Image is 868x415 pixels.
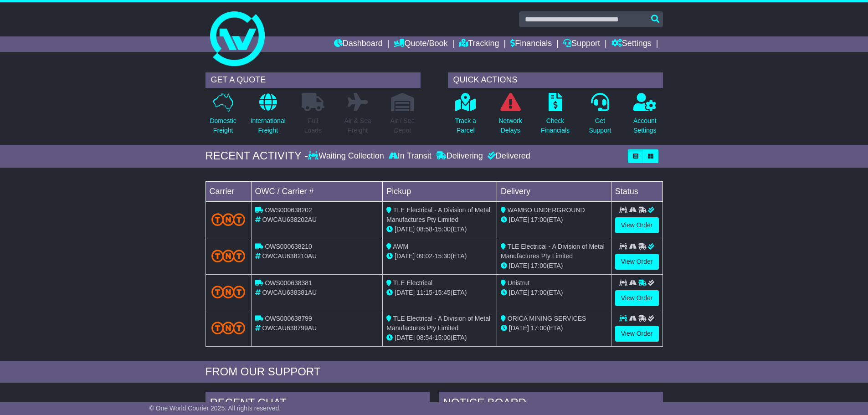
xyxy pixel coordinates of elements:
[205,181,251,201] td: Carrier
[589,116,611,135] p: Get Support
[510,36,552,52] a: Financials
[485,151,530,161] div: Delivered
[393,279,432,287] span: TLE Electrical
[395,289,415,296] span: [DATE]
[509,262,529,269] span: [DATE]
[509,216,529,223] span: [DATE]
[209,92,236,140] a: DomesticFreight
[394,36,447,52] a: Quote/Book
[497,181,611,201] td: Delivery
[633,116,657,135] p: Account Settings
[455,116,476,135] p: Track a Parcel
[563,36,600,52] a: Support
[251,116,286,135] p: International Freight
[149,405,281,412] span: © One World Courier 2025. All rights reserved.
[633,92,657,140] a: AccountSettings
[383,181,497,201] td: Pickup
[508,315,586,322] span: ORICA MINING SERVICES
[416,252,432,260] span: 09:02
[501,243,605,260] span: TLE Electrical - A Division of Metal Manufactures Pty Limited
[615,217,659,233] a: View Order
[611,181,663,201] td: Status
[211,213,246,225] img: TNT_Domestic.png
[390,116,415,135] p: Air / Sea Depot
[265,206,312,214] span: OWS000638202
[588,92,611,140] a: GetSupport
[615,254,659,270] a: View Order
[501,323,607,333] div: (ETA)
[501,288,607,297] div: (ETA)
[393,243,408,250] span: AWM
[265,243,312,250] span: OWS000638210
[265,279,312,287] span: OWS000638381
[498,92,522,140] a: NetworkDelays
[435,289,451,296] span: 15:45
[395,225,415,233] span: [DATE]
[459,36,499,52] a: Tracking
[508,206,585,214] span: WAMBO UNDERGROUND
[416,225,432,233] span: 08:58
[386,151,434,161] div: In Transit
[205,365,663,379] div: FROM OUR SUPPORT
[501,215,607,225] div: (ETA)
[540,92,570,140] a: CheckFinancials
[508,279,529,287] span: Unistrut
[448,72,663,88] div: QUICK ACTIONS
[251,181,383,201] td: OWC / Carrier #
[386,206,490,223] span: TLE Electrical - A Division of Metal Manufactures Pty Limited
[395,252,415,260] span: [DATE]
[308,151,386,161] div: Waiting Collection
[615,290,659,306] a: View Order
[435,334,451,341] span: 15:00
[611,36,652,52] a: Settings
[334,36,383,52] a: Dashboard
[395,334,415,341] span: [DATE]
[531,289,547,296] span: 17:00
[302,116,324,135] p: Full Loads
[386,251,493,261] div: - (ETA)
[386,333,493,343] div: - (ETA)
[531,324,547,332] span: 17:00
[455,92,477,140] a: Track aParcel
[501,261,607,271] div: (ETA)
[250,92,286,140] a: InternationalFreight
[509,324,529,332] span: [DATE]
[416,289,432,296] span: 11:15
[262,216,317,223] span: OWCAU638202AU
[531,216,547,223] span: 17:00
[435,225,451,233] span: 15:00
[210,116,236,135] p: Domestic Freight
[416,334,432,341] span: 08:54
[211,250,246,262] img: TNT_Domestic.png
[262,289,317,296] span: OWCAU638381AU
[531,262,547,269] span: 17:00
[205,149,308,163] div: RECENT ACTIVITY -
[262,324,317,332] span: OWCAU638799AU
[435,252,451,260] span: 15:30
[211,322,246,334] img: TNT_Domestic.png
[509,289,529,296] span: [DATE]
[344,116,371,135] p: Air & Sea Freight
[386,315,490,332] span: TLE Electrical - A Division of Metal Manufactures Pty Limited
[386,225,493,234] div: - (ETA)
[498,116,522,135] p: Network Delays
[434,151,485,161] div: Delivering
[211,286,246,298] img: TNT_Domestic.png
[265,315,312,322] span: OWS000638799
[386,288,493,297] div: - (ETA)
[205,72,421,88] div: GET A QUOTE
[615,326,659,342] a: View Order
[541,116,570,135] p: Check Financials
[262,252,317,260] span: OWCAU638210AU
